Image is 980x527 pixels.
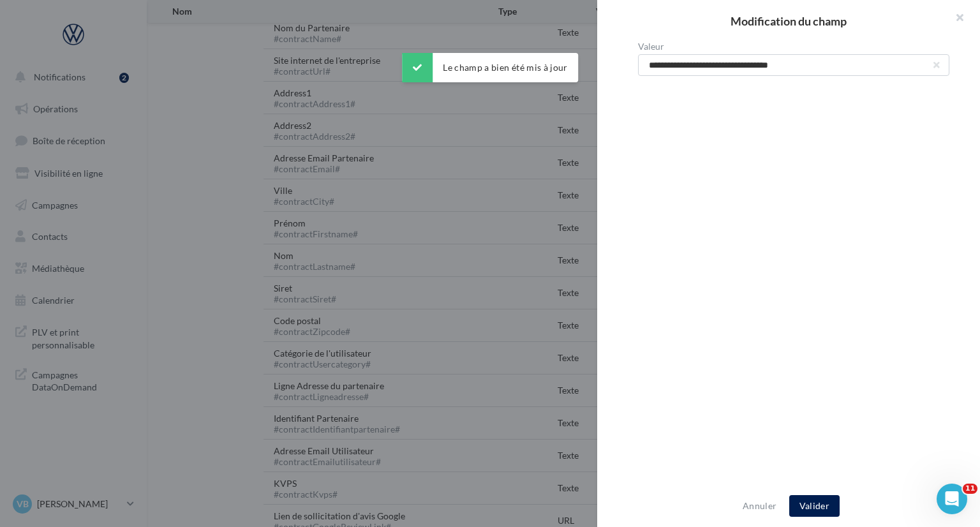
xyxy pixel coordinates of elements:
span: 11 [963,484,977,494]
div: Le champ a bien été mis à jour [402,53,578,82]
h2: Modification du champ [618,15,960,27]
button: Annuler [738,498,782,514]
label: Valeur [638,42,949,51]
iframe: Intercom live chat [937,484,967,514]
button: Valider [789,495,840,517]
